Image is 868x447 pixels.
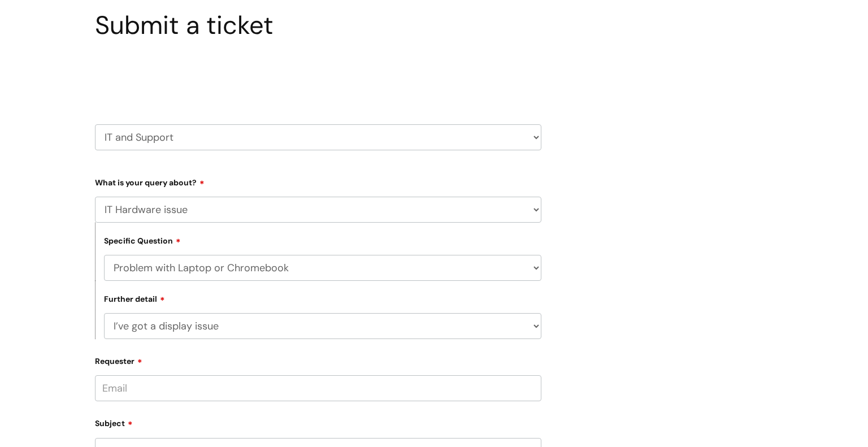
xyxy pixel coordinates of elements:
[104,293,165,304] label: Further detail
[95,67,541,88] h2: Select issue type
[95,10,541,41] h1: Submit a ticket
[95,353,541,366] label: Requester
[95,375,541,401] input: Email
[95,174,541,188] label: What is your query about?
[104,235,181,246] label: Specific Question
[95,415,541,428] label: Subject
